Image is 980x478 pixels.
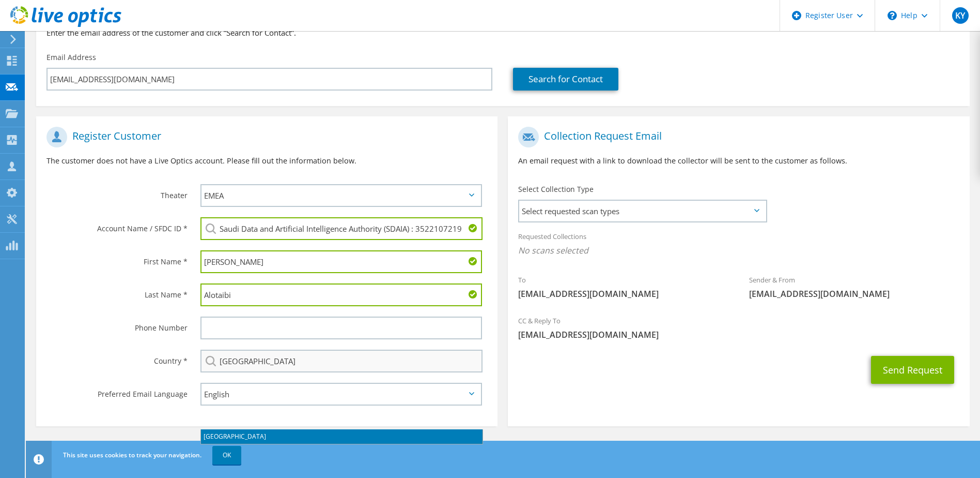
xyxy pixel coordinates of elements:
[46,383,188,399] label: Preferred Email Language
[518,288,728,300] span: [EMAIL_ADDRESS][DOMAIN_NAME]
[518,155,959,167] p: An email request with a link to download the collector will be sent to the customer as follows.
[508,310,969,346] div: CC & Reply To
[46,27,959,38] h3: Enter the email address of the customer and click “Search for Contact”.
[46,317,188,333] label: Phone Number
[508,269,739,305] div: To
[46,350,188,366] label: Country *
[888,11,897,20] svg: \n
[508,226,969,264] div: Requested Collections
[871,356,954,384] button: Send Request
[46,250,188,267] label: First Name *
[46,184,188,201] label: Theater
[518,127,954,147] h1: Collection Request Email
[212,446,241,465] a: OK
[46,283,188,300] label: Last Name *
[513,68,618,91] a: Search for Contact
[46,127,482,147] h1: Register Customer
[518,329,959,340] span: [EMAIL_ADDRESS][DOMAIN_NAME]
[519,201,765,221] span: Select requested scan types
[518,184,594,195] label: Select Collection Type
[46,155,487,167] p: The customer does not have a Live Optics account. Please fill out the information below.
[952,7,969,24] span: KY
[46,217,188,234] label: Account Name / SFDC ID *
[63,451,201,459] span: This site uses cookies to track your navigation.
[46,52,96,63] label: Email Address
[518,245,959,256] span: No scans selected
[201,429,483,444] li: [GEOGRAPHIC_DATA]
[749,288,959,300] span: [EMAIL_ADDRESS][DOMAIN_NAME]
[739,269,970,305] div: Sender & From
